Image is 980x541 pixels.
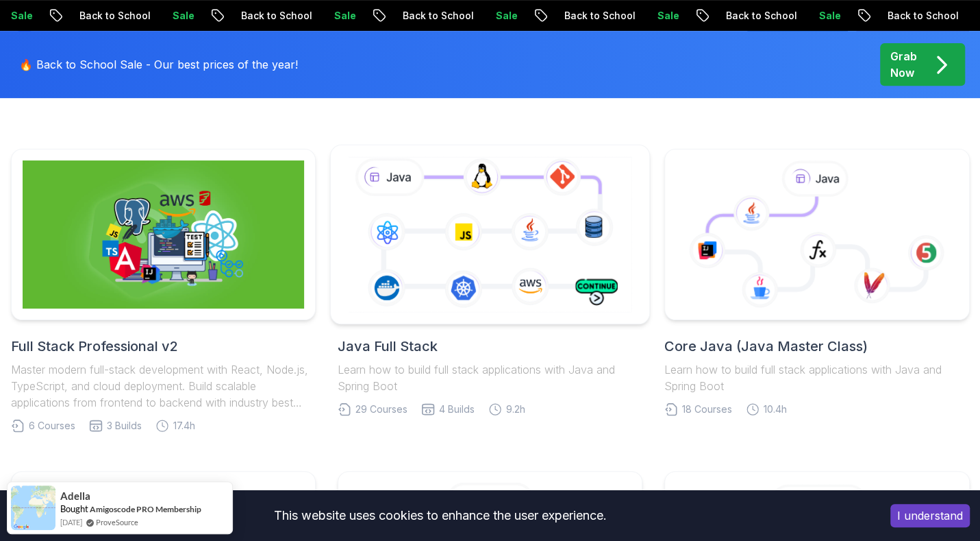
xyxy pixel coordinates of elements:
span: 18 Courses [682,402,732,416]
span: 29 Courses [355,402,407,416]
p: Master modern full-stack development with React, Node.js, TypeScript, and cloud deployment. Build... [11,361,316,411]
p: Sale [318,9,362,23]
img: Full Stack Professional v2 [23,160,304,309]
p: Sale [803,9,846,23]
a: Full Stack Professional v2Full Stack Professional v2Master modern full-stack development with Rea... [11,149,316,433]
p: Back to School [871,9,964,23]
span: 10.4h [764,402,787,416]
p: Back to School [386,9,479,23]
h2: Java Full Stack [338,337,642,356]
span: 6 Courses [29,419,75,433]
p: Sale [479,9,523,23]
img: provesource social proof notification image [11,485,55,530]
span: Adella [60,490,90,502]
p: Back to School [225,9,318,23]
a: Core Java (Java Master Class)Learn how to build full stack applications with Java and Spring Boot... [664,149,969,416]
span: 17.4h [173,419,195,433]
a: ProveSource [96,516,138,528]
p: Back to School [548,9,641,23]
p: 🔥 Back to School Sale - Our best prices of the year! [19,56,298,73]
a: Amigoscode PRO Membership [90,504,201,514]
button: Accept cookies [890,504,970,527]
a: Java Full StackLearn how to build full stack applications with Java and Spring Boot29 Courses4 Bu... [338,149,642,416]
h2: Core Java (Java Master Class) [664,337,969,356]
span: [DATE] [60,516,82,528]
h2: Full Stack Professional v2 [11,337,316,356]
p: Back to School [709,9,803,23]
span: 4 Builds [439,402,475,416]
div: This website uses cookies to enhance the user experience. [10,501,870,531]
p: Grab Now [890,48,917,81]
span: 3 Builds [107,419,142,433]
p: Learn how to build full stack applications with Java and Spring Boot [664,361,969,394]
span: Bought [60,503,88,514]
span: 9.2h [506,402,525,416]
p: Sale [156,9,200,23]
p: Learn how to build full stack applications with Java and Spring Boot [338,361,642,394]
p: Back to School [63,9,156,23]
p: Sale [641,9,685,23]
